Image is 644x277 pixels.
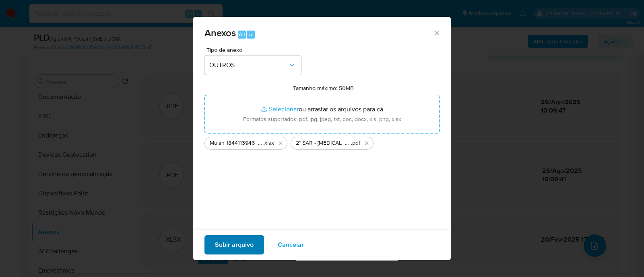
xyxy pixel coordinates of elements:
[249,31,252,38] span: a
[210,139,263,147] span: Mulan 1844113946_2025_08_25_08_16_24
[263,139,274,147] span: .xlsx
[276,138,285,148] button: Excluir Mulan 1844113946_2025_08_25_08_16_24.xlsx
[433,29,440,36] button: Fechar
[351,139,360,147] span: .pdf
[296,139,351,147] span: 2° SAR - [MEDICAL_DATA] - CPF 05110614121 - [PERSON_NAME]
[278,236,304,254] span: Cancelar
[209,61,288,69] span: OUTROS
[204,235,264,254] button: Subir arquivo
[215,236,254,254] span: Subir arquivo
[239,31,245,38] span: Alt
[204,26,236,40] span: Anexos
[362,138,372,148] button: Excluir 2° SAR - XXXXX - CPF 05110614121 - HIURY FERREIRA VALENTIM.pdf
[206,47,303,53] span: Tipo de anexo
[267,235,314,254] button: Cancelar
[204,55,301,75] button: OUTROS
[204,133,440,150] ul: Arquivos selecionados
[293,84,354,92] label: Tamanho máximo: 50MB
